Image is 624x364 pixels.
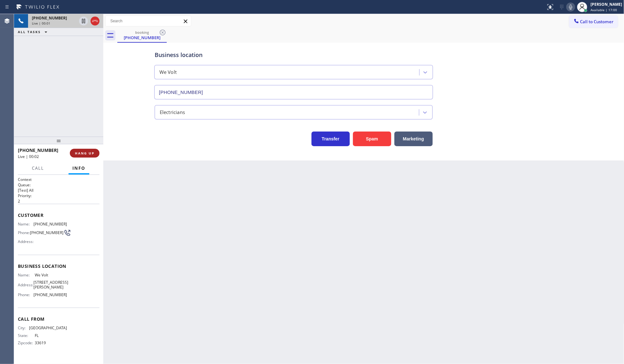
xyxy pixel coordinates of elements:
button: HANG UP [70,149,99,158]
button: Spam [353,132,391,146]
span: [PHONE_NUMBER] [18,147,58,153]
span: Call to Customer [580,19,614,25]
span: [STREET_ADDRESS][PERSON_NAME] [33,280,68,290]
div: Electricians [160,109,185,116]
span: Phone: [18,292,33,297]
p: 2 [18,198,99,204]
span: [PHONE_NUMBER] [32,15,67,21]
span: Address: [18,282,33,287]
span: FL [35,333,67,338]
span: [PHONE_NUMBER] [33,292,67,297]
button: Marketing [394,132,433,146]
h1: Context [18,177,99,182]
div: We Volt [159,69,177,76]
div: [PERSON_NAME] [591,2,622,7]
button: Hang up [91,17,99,25]
button: ALL TASKS [14,28,54,36]
span: Business location [18,263,99,269]
button: Call to Customer [569,16,618,28]
span: Phone: [18,230,30,235]
span: City: [18,325,29,330]
h2: Priority: [18,193,99,198]
span: Call From [18,316,99,322]
span: [GEOGRAPHIC_DATA] [29,325,67,330]
button: Transfer [312,132,350,146]
span: Info [72,165,85,171]
p: [Test] All [18,188,99,193]
span: [PHONE_NUMBER] [30,230,63,235]
span: Live | 00:02 [18,154,39,159]
button: Info [69,162,89,175]
div: Business location [155,51,433,59]
button: Hold Customer [79,17,88,25]
span: We Volt [35,273,67,277]
h2: Queue: [18,182,99,188]
span: Available | 17:00 [591,8,617,12]
button: Call [28,162,48,175]
span: Name: [18,222,33,226]
span: 33619 [35,340,67,345]
div: booking [118,30,166,35]
span: Name: [18,273,35,277]
span: Address: [18,239,35,244]
span: Live | 00:01 [32,21,50,25]
button: Mute [566,3,575,11]
input: Search [106,16,191,26]
span: Customer [18,212,99,218]
div: (813) 475-1667 [118,28,166,42]
span: Zipcode: [18,340,35,345]
span: HANG UP [75,151,94,155]
span: Call [32,165,44,171]
input: Phone Number [154,85,433,99]
div: [PHONE_NUMBER] [118,35,166,40]
span: ALL TASKS [18,30,41,34]
span: [PHONE_NUMBER] [33,222,67,226]
span: State: [18,333,35,338]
